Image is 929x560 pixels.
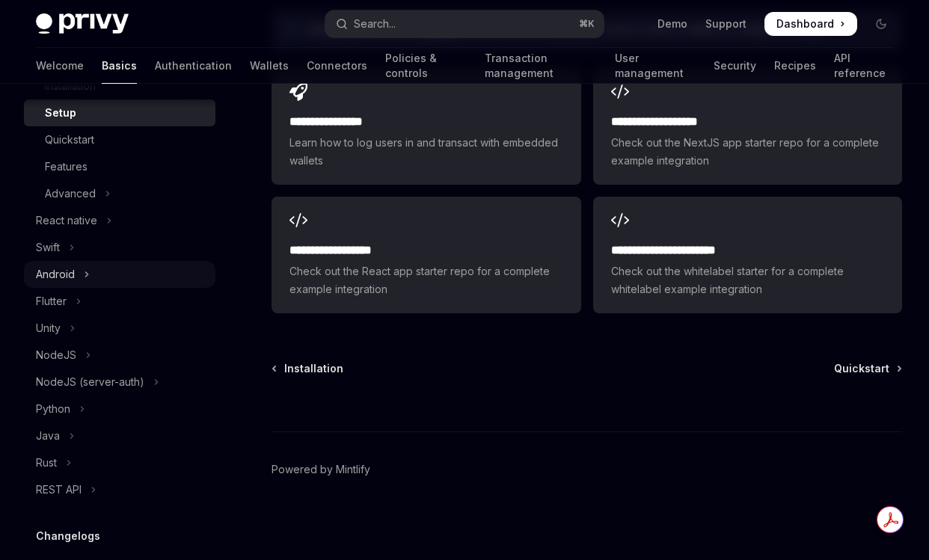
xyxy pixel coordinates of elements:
a: Welcome [36,48,84,84]
span: Check out the whitelabel starter for a complete whitelabel example integration [611,262,884,298]
button: Toggle Swift section [24,234,215,261]
h5: Changelogs [36,527,100,545]
span: Learn how to log users in and transact with embedded wallets [289,134,562,170]
div: Android [36,265,75,283]
button: Toggle Android section [24,261,215,288]
img: dark logo [36,13,129,34]
div: Setup [45,104,76,122]
div: NodeJS [36,346,76,364]
div: NodeJS (server-auth) [36,373,144,391]
button: Open search [325,10,603,37]
div: Search... [354,15,396,33]
a: Quickstart [24,126,215,153]
div: Quickstart [45,131,94,149]
div: REST API [36,481,82,499]
a: Transaction management [485,48,598,84]
button: Toggle Python section [24,396,215,422]
button: Toggle NodeJS (server-auth) section [24,369,215,396]
div: Python [36,400,70,418]
a: Wallets [250,48,289,84]
button: Toggle REST API section [24,476,215,503]
div: Rust [36,454,57,472]
a: **** **** **** ***Check out the React app starter repo for a complete example integration [272,197,580,313]
div: Swift [36,239,60,256]
button: Toggle NodeJS section [24,342,215,369]
a: Security [714,48,756,84]
a: Support [705,16,746,31]
a: Installation [273,361,343,376]
div: Java [36,427,60,445]
a: **** **** **** **** ***Check out the whitelabel starter for a complete whitelabel example integra... [593,197,902,313]
span: ⌘ K [579,18,595,30]
a: Powered by Mintlify [272,462,370,477]
button: Toggle Java section [24,422,215,449]
a: API reference [834,48,894,84]
span: Quickstart [834,361,889,376]
a: User management [615,48,695,84]
button: Toggle Advanced section [24,180,215,207]
div: Features [45,158,88,176]
a: **** **** **** ****Check out the NextJS app starter repo for a complete example integration [593,68,902,185]
span: Dashboard [776,16,834,31]
button: Toggle Flutter section [24,288,215,315]
button: Toggle dark mode [869,12,893,36]
div: Flutter [36,292,67,310]
a: Policies & controls [385,48,467,84]
button: Toggle React native section [24,207,215,234]
a: Connectors [307,48,367,84]
a: Recipes [774,48,816,84]
a: Demo [657,16,687,31]
a: Features [24,153,215,180]
a: **** **** **** *Learn how to log users in and transact with embedded wallets [272,68,580,185]
span: Check out the React app starter repo for a complete example integration [289,262,562,298]
a: Authentication [155,48,232,84]
span: Check out the NextJS app starter repo for a complete example integration [611,134,884,170]
div: Unity [36,319,61,337]
button: Toggle Unity section [24,315,215,342]
a: Setup [24,99,215,126]
div: React native [36,212,97,230]
a: Basics [102,48,137,84]
a: Dashboard [764,12,857,36]
div: Advanced [45,185,96,203]
a: Quickstart [834,361,901,376]
button: Toggle Rust section [24,449,215,476]
span: Installation [284,361,343,376]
